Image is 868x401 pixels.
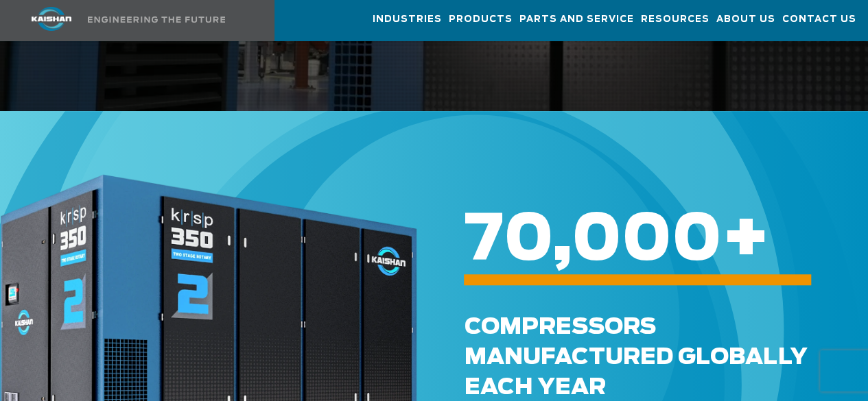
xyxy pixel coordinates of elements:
span: Resources [641,12,709,27]
a: Resources [641,1,709,38]
span: Parts and Service [519,12,634,27]
a: Parts and Service [519,1,634,38]
a: Industries [373,1,442,38]
img: Engineering the future [88,16,225,23]
span: Contact Us [782,12,856,27]
span: 70,000 [465,209,722,272]
h6: + [465,231,833,250]
span: Industries [373,12,442,27]
a: Products [449,1,513,38]
span: Products [449,12,513,27]
span: About Us [716,12,775,27]
a: About Us [716,1,775,38]
a: Contact Us [782,1,856,38]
